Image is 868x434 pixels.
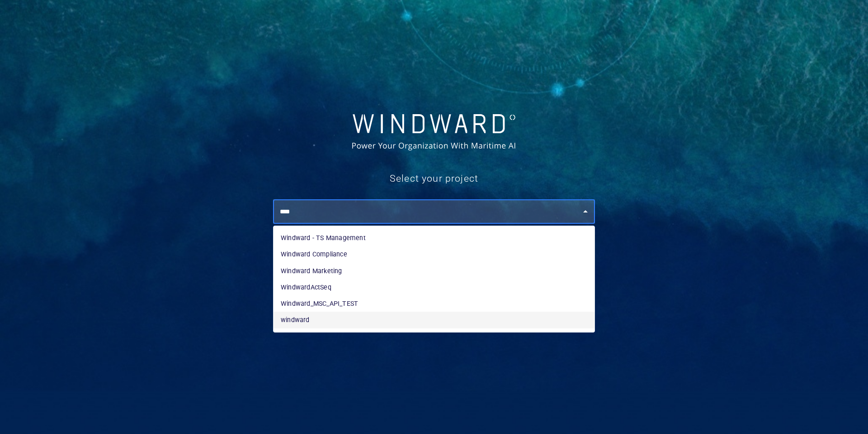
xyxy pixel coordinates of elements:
[274,312,594,328] li: windward
[274,230,594,246] li: Windward - TS Management
[274,295,594,312] li: Windward_MSC_API_TEST
[274,279,594,295] li: WindwardActSeq
[274,246,594,262] li: Windward Compliance
[830,393,861,427] iframe: Chat
[579,205,592,218] button: Close
[273,172,595,185] h5: Select your project
[274,263,594,279] li: Windward Marketing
